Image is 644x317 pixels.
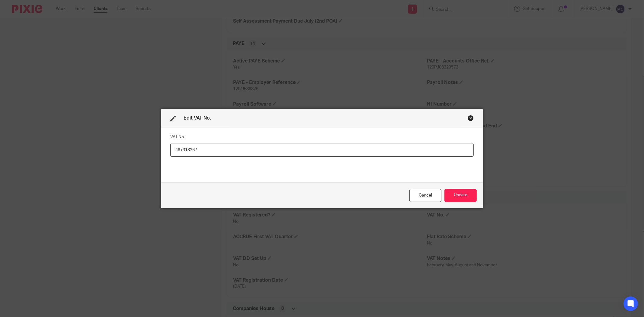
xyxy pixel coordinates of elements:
input: VAT No. [170,143,474,157]
div: Close this dialog window [468,115,474,121]
div: Close this dialog window [409,189,441,202]
span: Edit VAT No. [184,116,211,120]
button: Update [444,189,477,202]
label: VAT No. [170,134,185,140]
